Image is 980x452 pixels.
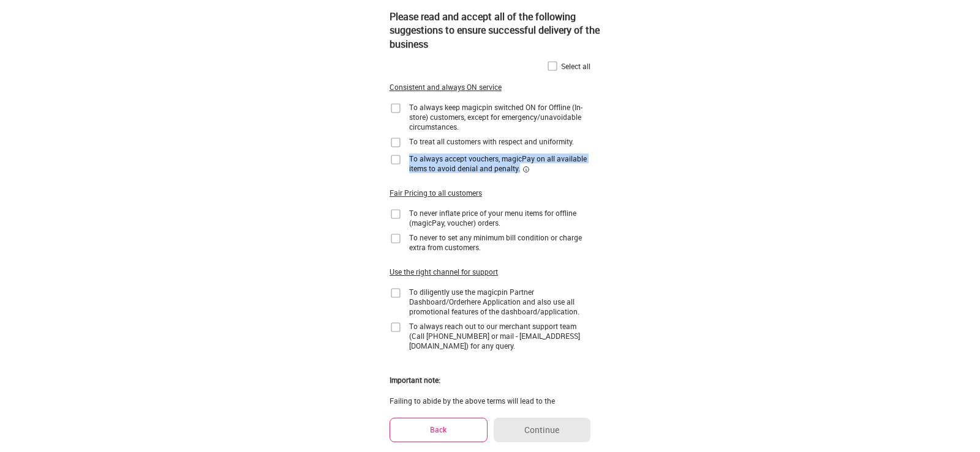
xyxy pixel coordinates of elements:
img: informationCircleBlack.2195f373.svg [522,166,530,173]
div: Important note: [390,375,440,385]
img: home-delivery-unchecked-checkbox-icon.f10e6f61.svg [390,136,402,149]
img: home-delivery-unchecked-checkbox-icon.f10e6f61.svg [390,208,402,220]
div: To always reach out to our merchant support team (Call [PHONE_NUMBER] or mail - [EMAIL_ADDRESS][D... [409,321,590,350]
img: home-delivery-unchecked-checkbox-icon.f10e6f61.svg [390,321,402,333]
div: Failing to abide by the above terms will lead to the termination of your association with magicpin [390,396,590,415]
div: To never inflate price of your menu items for offline (magicPay, voucher) orders. [409,208,590,228]
div: Consistent and always ON service [390,82,502,92]
div: To never to set any minimum bill condition or charge extra from customers. [409,232,590,252]
div: Select all [561,61,590,71]
div: Fair Pricing to all customers [390,188,482,198]
img: home-delivery-unchecked-checkbox-icon.f10e6f61.svg [390,287,402,299]
img: home-delivery-unchecked-checkbox-icon.f10e6f61.svg [390,154,402,166]
img: home-delivery-unchecked-checkbox-icon.f10e6f61.svg [546,60,559,72]
img: home-delivery-unchecked-checkbox-icon.f10e6f61.svg [390,102,402,114]
button: Continue [494,418,590,442]
div: To diligently use the magicpin Partner Dashboard/Orderhere Application and also use all promotion... [409,287,590,316]
button: Back [390,418,488,442]
div: To always keep magicpin switched ON for Offline (In-store) customers, except for emergency/unavoi... [409,102,590,132]
div: Use the right channel for support [390,267,498,277]
div: To always accept vouchers, magicPay on all available items to avoid denial and penalty. [409,154,590,173]
img: home-delivery-unchecked-checkbox-icon.f10e6f61.svg [390,232,402,245]
div: To treat all customers with respect and uniformity. [409,136,574,146]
